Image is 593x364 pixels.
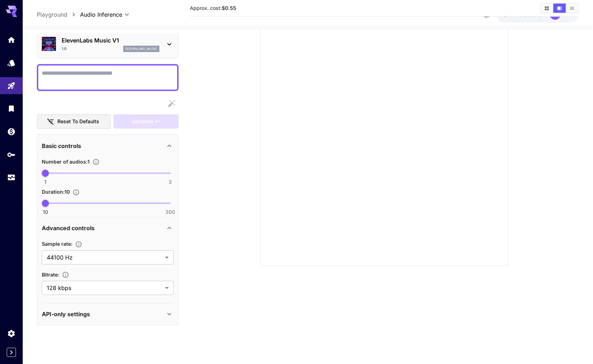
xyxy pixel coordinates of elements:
div: Usage [7,173,16,182]
span: credits left [519,12,544,18]
p: ElevenLabs Music V1 [62,36,159,45]
span: 1 [44,178,46,186]
span: 128 kbps [47,284,162,292]
div: Basic controls [42,137,174,154]
button: Show media in grid view [541,4,553,13]
div: ElevenLabs Music V11.0elevenlabs_music [42,33,174,55]
a: Playground [37,10,67,19]
span: 300 [165,209,175,216]
span: Sample rate : [42,241,72,247]
button: Reset to defaults [37,114,111,129]
div: Library [7,104,16,113]
p: Basic controls [42,142,81,150]
button: Expand sidebar [7,348,16,357]
div: API-only settings [42,306,174,323]
button: Specify the duration of each audio in seconds. [70,189,83,196]
p: elevenlabs_music [125,46,157,51]
button: The bitrate of the generated audio in kbps (kilobits per second). Higher bitrates result in bette... [59,271,72,278]
span: Duration : 10 [42,189,70,195]
div: Playground [7,81,16,90]
div: Models [7,58,16,67]
button: Show media in video view [553,4,566,13]
p: API-only settings [42,310,90,318]
button: Show media in list view [566,4,578,13]
button: The sample rate of the generated audio in Hz (samples per second). Higher sample rates capture mo... [72,241,85,248]
p: Advanced controls [42,224,95,232]
p: 1.0 [62,46,67,52]
span: Audio Inference [80,10,122,19]
span: 10 [43,209,48,216]
span: Approx. cost: [190,5,236,11]
div: Settings [7,329,16,338]
div: Home [7,34,16,42]
nav: breadcrumb [37,10,80,19]
span: 3 [169,178,172,186]
span: Number of audios : 1 [42,159,90,165]
div: Advanced controls [42,220,174,237]
div: Wallet [7,127,16,136]
span: $21.17 [503,12,519,18]
span: Bitrate : [42,272,59,278]
span: 44100 Hz [47,253,162,262]
div: Show media in grid viewShow media in video viewShow media in list view [540,3,579,13]
button: Specify how many audios to generate in a single request. Each audio generation will be charged se... [90,158,102,165]
div: API Keys [7,150,16,159]
b: $0.55 [222,5,236,11]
